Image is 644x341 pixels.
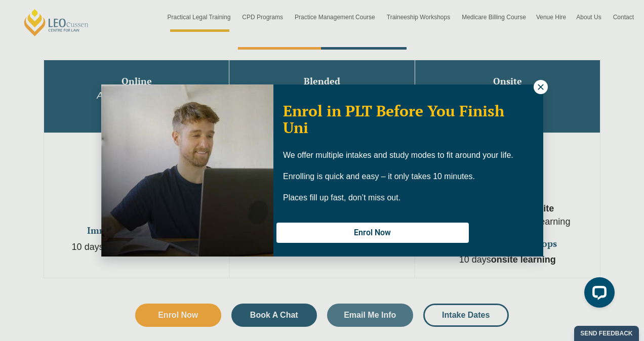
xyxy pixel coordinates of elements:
span: Places fill up fast, don’t miss out. [283,193,400,202]
button: Close [534,80,548,94]
iframe: LiveChat chat widget [576,273,619,316]
span: We offer multiple intakes and study modes to fit around your life. [283,151,513,159]
img: Woman in yellow blouse holding folders looking to the right and smiling [101,84,273,257]
span: Enrolling is quick and easy – it only takes 10 minutes. [283,172,475,181]
span: Enrol in PLT Before You Finish Uni [283,101,504,138]
button: Enrol Now [276,223,469,243]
